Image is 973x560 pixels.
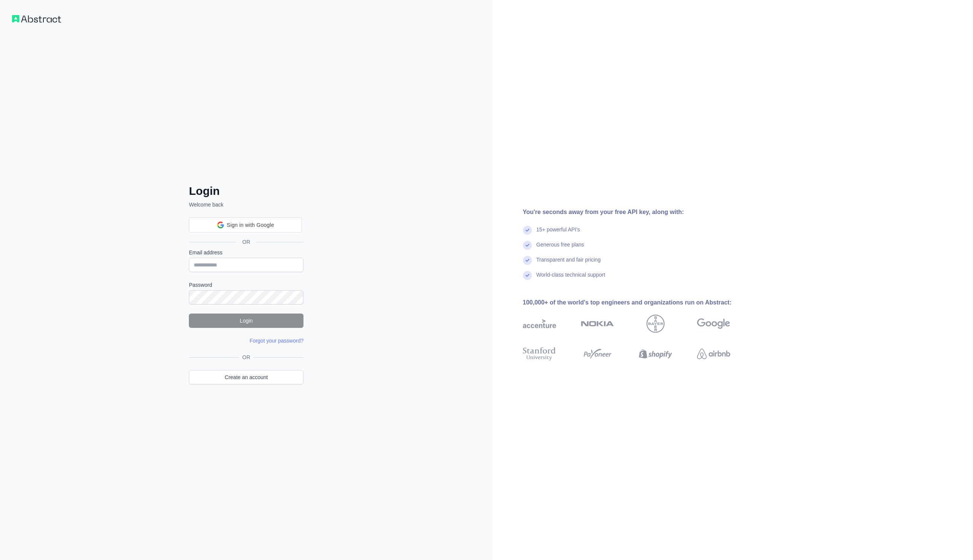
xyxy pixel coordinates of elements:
img: stanford university [523,346,556,362]
label: Email address [189,249,303,256]
div: Generous free plans [536,241,584,256]
span: Sign in with Google [227,221,274,229]
img: check mark [523,241,532,250]
img: shopify [639,346,672,362]
span: OR [239,353,253,361]
img: google [697,315,730,333]
img: Workflow [12,15,61,23]
img: nokia [581,315,614,333]
img: check mark [523,256,532,265]
div: World-class technical support [536,271,605,286]
h2: Login [189,184,303,198]
div: 100,000+ of the world's top engineers and organizations run on Abstract: [523,298,754,307]
div: Transparent and fair pricing [536,256,601,271]
a: Create an account [189,370,303,384]
img: accenture [523,315,556,333]
label: Password [189,281,303,289]
div: 15+ powerful API's [536,226,580,241]
img: check mark [523,271,532,280]
p: Welcome back [189,201,303,208]
div: Sign in with Google [189,217,302,233]
img: airbnb [697,346,730,362]
img: check mark [523,226,532,235]
img: bayer [647,315,665,333]
span: OR [236,238,256,246]
a: Forgot your password? [250,338,303,344]
div: You're seconds away from your free API key, along with: [523,208,754,217]
img: payoneer [581,346,614,362]
button: Login [189,314,303,328]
